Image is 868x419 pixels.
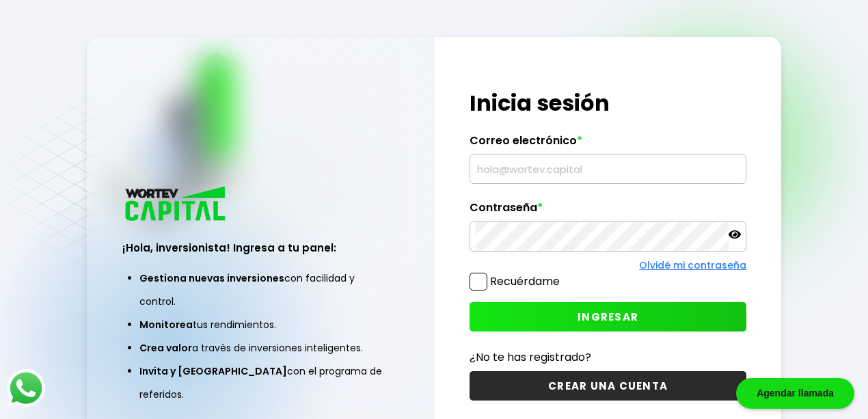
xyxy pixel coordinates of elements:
li: con facilidad y control. [139,267,383,313]
label: Correo electrónico [470,134,747,154]
span: Invita y [GEOGRAPHIC_DATA] [139,364,287,378]
a: ¿No te has registrado?CREAR UNA CUENTA [470,349,747,401]
span: Gestiona nuevas inversiones [139,271,284,285]
img: logo_wortev_capital [122,185,230,225]
li: a través de inversiones inteligentes. [139,336,383,360]
span: INGRESAR [578,310,638,324]
img: logos_whatsapp-icon.242b2217.svg [7,369,45,407]
li: con el programa de referidos. [139,360,383,406]
h1: Inicia sesión [470,87,747,120]
input: hola@wortev.capital [476,154,741,183]
div: Agendar llamada [736,378,854,409]
button: CREAR UNA CUENTA [470,371,747,401]
span: Crea valor [139,341,192,355]
label: Contraseña [470,201,747,221]
a: Olvidé mi contraseña [639,258,746,272]
button: INGRESAR [470,302,747,332]
p: ¿No te has registrado? [470,349,747,366]
span: Monitorea [139,318,193,332]
label: Recuérdame [490,273,560,289]
h3: ¡Hola, inversionista! Ingresa a tu panel: [122,240,400,256]
li: tus rendimientos. [139,313,383,336]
